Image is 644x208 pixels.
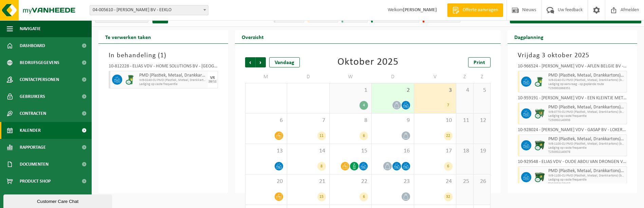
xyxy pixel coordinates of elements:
div: VR [210,76,215,80]
span: 23 [375,178,410,185]
span: 04-005610 - ELIAS VANDEVOORDE BV - EEKLO [90,5,208,15]
span: Lediging op vaste frequentie [139,82,206,86]
span: 17 [418,147,453,155]
span: Offerte aanvragen [461,7,500,14]
span: 22 [333,178,368,185]
span: 21 [291,178,326,185]
span: 12 [477,117,487,124]
span: 2 [375,87,410,94]
span: 16 [375,147,410,155]
div: 6 [360,131,368,140]
span: Volgende [256,57,266,67]
span: Product Shop [20,173,51,190]
span: Contactpersonen [20,71,59,88]
div: 11 [317,131,326,140]
span: WB-1100-CU PMD (Plastiek, Metaal, Drankkartons) (bedrijven) [548,142,625,146]
span: Lediging op vaste frequentie [548,146,625,150]
div: 10-928024 - [PERSON_NAME] VDV - GASAP BV - LOKEREN [518,128,627,134]
div: 10-929548 - ELIAS VDV - OUDE ABDIJ VAN DRONGEN VZW - [GEOGRAPHIC_DATA] [518,160,627,166]
span: Acceptatievoorwaarden [20,190,75,207]
span: Gebruikers [20,88,45,105]
td: M [245,71,287,83]
td: V [414,71,456,83]
span: Vorige [245,57,255,67]
h2: Te verwerken taken [98,30,158,43]
span: PMD (Plastiek, Metaal, Drankkartons) (bedrijven) [139,73,206,78]
span: 15 [333,147,368,155]
div: 6 [444,162,453,171]
div: Vandaag [269,57,300,67]
span: 1 [160,52,164,59]
span: 24 [418,178,453,185]
span: 4 [460,87,470,94]
span: PMD (Plastiek, Metaal, Drankkartons) (bedrijven) [548,168,625,174]
span: Print [474,60,485,65]
div: 10-959191 - [PERSON_NAME] VDV - EEN KLEINTJE MET - DEINZE [518,96,627,103]
span: Navigatie [20,20,41,37]
span: 25 [460,178,470,185]
span: Kalender [20,122,41,139]
span: 7 [291,117,326,124]
span: WB-1100-CU PMD (Plastiek, Metaal, Drankkartons) (bedrijven) [548,174,625,178]
td: Z [474,71,491,83]
div: Oktober 2025 [337,57,399,67]
a: Offerte aanvragen [447,3,503,17]
span: 14 [291,147,326,155]
span: Bedrijfsgegevens [20,54,59,71]
span: T250002140936 [548,118,625,122]
td: Z [456,71,474,83]
div: 8 [317,162,326,171]
span: Rapportage [20,139,46,156]
span: PMD (Plastiek, Metaal, Drankkartons) (bedrijven) [548,137,625,142]
img: WB-1100-CU [535,172,545,182]
span: T250002868351 [548,86,625,90]
span: 20 [249,178,283,185]
span: 04-005610 - ELIAS VANDEVOORDE BV - EEKLO [90,5,208,15]
a: Print [468,57,491,67]
div: 6 [360,192,368,201]
span: 6 [249,117,283,124]
img: WB-1100-CU [535,140,545,150]
span: 1 [333,87,368,94]
span: PMD (Plastiek, Metaal, Drankkartons) (bedrijven) [548,105,625,110]
td: D [372,71,414,83]
span: Lediging op aanvraag - op geplande route [548,82,625,86]
span: Contracten [20,105,46,122]
div: 7 [444,101,453,110]
div: 10-966524 - [PERSON_NAME] VDV - AFLEN BELGIE BV - [GEOGRAPHIC_DATA] [518,64,627,71]
img: WB-0770-CU [535,108,545,119]
td: D [287,71,329,83]
span: Dashboard [20,37,45,54]
span: 19 [477,147,487,155]
span: 11 [460,117,470,124]
span: 26 [477,178,487,185]
img: WB-0240-CU [126,75,136,85]
span: 18 [460,147,470,155]
div: 4 [360,101,368,110]
h3: Vrijdag 3 oktober 2025 [518,50,627,61]
span: T250002138157 [548,182,625,186]
span: 9 [375,117,410,124]
span: Lediging op vaste frequentie [548,178,625,182]
div: 15 [317,192,326,201]
span: WB-0240-CU PMD (Plastiek, Metaal, Drankkartons) (bedrijven) [139,78,206,82]
span: 13 [249,147,283,155]
span: 3 [418,87,453,94]
div: 10-812228 - ELIAS VDV - HOME SOLUTIONS BV - [GEOGRAPHIC_DATA] [109,64,218,71]
div: 32 [444,192,453,201]
span: 10 [418,117,453,124]
td: W [330,71,372,83]
iframe: chat widget [3,193,113,208]
span: Lediging op vaste frequentie [548,114,625,118]
span: WB-0770-CU PMD (Plastiek, Metaal, Drankkartons) (bedrijven) [548,110,625,114]
h2: Dagplanning [508,30,550,43]
span: WB-0240-CU PMD (Plastiek, Metaal, Drankkartons) (bedrijven) [548,78,625,82]
img: WB-0240-CU [535,77,545,87]
h2: Overzicht [235,30,271,43]
div: 22 [444,131,453,140]
span: Documenten [20,156,49,173]
span: 5 [477,87,487,94]
span: PMD (Plastiek, Metaal, Drankkartons) (bedrijven) [548,73,625,78]
span: 8 [333,117,368,124]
